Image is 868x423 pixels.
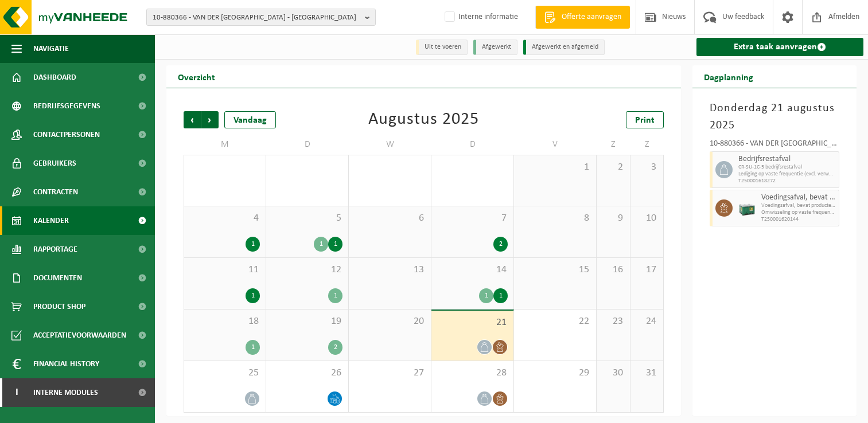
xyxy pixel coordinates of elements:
[520,264,590,276] span: 15
[520,161,590,174] span: 1
[246,288,260,303] div: 1
[416,40,468,55] li: Uit te voeren
[437,212,508,225] span: 7
[630,134,664,155] td: Z
[738,164,836,171] span: CR-SU-1C-5 bedrijfsrestafval
[190,315,260,328] span: 18
[442,9,518,26] label: Interne informatie
[224,111,276,128] div: Vandaag
[597,134,630,155] td: Z
[523,40,605,55] li: Afgewerkt en afgemeld
[761,209,836,216] span: Omwisseling op vaste frequentie (incl. verwerking)
[636,264,658,276] span: 17
[636,367,658,379] span: 31
[635,116,655,125] span: Print
[738,178,836,185] span: T250001618272
[33,206,69,235] span: Kalender
[33,264,82,292] span: Documenten
[355,315,425,328] span: 20
[761,193,836,202] span: Voedingsafval, bevat producten van dierlijke oorsprong, gemengde verpakking (exclusief glas), cat...
[710,100,839,134] h3: Donderdag 21 augustus 2025
[535,6,630,29] a: Offerte aanvragen
[520,315,590,328] span: 22
[153,9,360,26] span: 10-880366 - VAN DER [GEOGRAPHIC_DATA] - [GEOGRAPHIC_DATA]
[272,264,342,276] span: 12
[355,264,425,276] span: 13
[602,212,624,225] span: 9
[146,9,376,26] button: 10-880366 - VAN DER [GEOGRAPHIC_DATA] - [GEOGRAPHIC_DATA]
[602,264,624,276] span: 16
[761,202,836,209] span: Voedingsafval, bevat producten van dierlijke oorsprong, geme
[696,38,863,56] a: Extra taak aanvragen
[33,92,100,120] span: Bedrijfsgegevens
[33,34,69,63] span: Navigatie
[272,212,342,225] span: 5
[166,65,227,88] h2: Overzicht
[184,134,266,155] td: M
[636,212,658,225] span: 10
[431,134,514,155] td: D
[33,63,76,92] span: Dashboard
[33,120,100,149] span: Contactpersonen
[246,237,260,252] div: 1
[738,155,836,164] span: Bedrijfsrestafval
[355,212,425,225] span: 6
[33,292,85,321] span: Product Shop
[201,111,219,128] span: Volgende
[493,288,508,303] div: 1
[437,316,508,329] span: 21
[33,149,76,178] span: Gebruikers
[190,367,260,379] span: 25
[437,264,508,276] span: 14
[33,378,98,407] span: Interne modules
[520,212,590,225] span: 8
[559,11,624,23] span: Offerte aanvragen
[328,288,342,303] div: 1
[33,321,126,350] span: Acceptatievoorwaarden
[636,315,658,328] span: 24
[190,212,260,225] span: 4
[479,288,493,303] div: 1
[190,264,260,276] span: 11
[602,161,624,174] span: 2
[184,111,201,128] span: Vorige
[761,216,836,223] span: T250001620144
[33,178,78,206] span: Contracten
[368,111,479,128] div: Augustus 2025
[328,237,342,252] div: 1
[636,161,658,174] span: 3
[33,235,77,264] span: Rapportage
[328,340,342,355] div: 2
[11,378,22,407] span: I
[493,237,508,252] div: 2
[738,199,756,217] img: PB-LB-0680-HPE-GN-01
[520,367,590,379] span: 29
[349,134,431,155] td: W
[514,134,597,155] td: V
[33,350,99,378] span: Financial History
[246,340,260,355] div: 1
[266,134,349,155] td: D
[355,367,425,379] span: 27
[710,140,839,151] div: 10-880366 - VAN DER [GEOGRAPHIC_DATA] - [GEOGRAPHIC_DATA]
[272,367,342,379] span: 26
[437,367,508,379] span: 28
[314,237,328,252] div: 1
[473,40,517,55] li: Afgewerkt
[602,315,624,328] span: 23
[272,315,342,328] span: 19
[692,65,765,88] h2: Dagplanning
[626,111,664,128] a: Print
[738,171,836,178] span: Lediging op vaste frequentie (excl. verwerking)
[602,367,624,379] span: 30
